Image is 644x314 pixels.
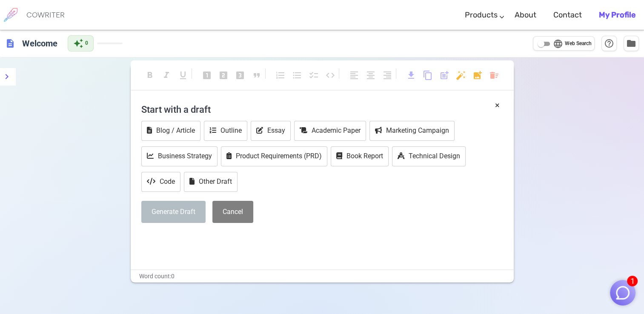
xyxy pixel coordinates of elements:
h4: Start with a draft [141,99,503,120]
button: 1 [610,280,635,305]
a: About [515,3,536,28]
span: help_outline [604,38,614,49]
button: Marketing Campaign [369,121,455,141]
span: 0 [85,39,88,48]
span: content_copy [423,70,433,80]
button: Other Draft [184,172,238,192]
span: 1 [627,276,638,286]
img: Close chat [615,285,631,301]
span: folder [626,38,636,49]
button: Outline [204,121,247,141]
button: Essay [251,121,291,141]
span: add_photo_alternate [472,70,483,80]
span: auto_fix_high [456,70,466,80]
button: × [495,99,500,111]
span: format_list_bulleted [292,70,302,80]
button: Help & Shortcuts [601,36,617,51]
button: Book Report [331,146,389,166]
span: download [406,70,416,80]
span: code [325,70,335,80]
span: checklist [309,70,319,80]
button: Business Strategy [141,146,218,166]
span: delete_sweep [489,70,499,80]
span: looks_two [218,70,229,80]
span: format_bold [145,70,155,80]
a: Contact [553,3,582,28]
a: My Profile [599,3,635,28]
button: Blog / Article [141,121,200,141]
a: Products [465,3,498,28]
span: language [553,39,563,49]
span: format_italic [161,70,172,80]
button: Generate Draft [141,201,206,223]
button: Cancel [212,201,253,223]
span: format_quote [252,70,262,80]
button: Manage Documents [624,36,639,51]
div: Word count: 0 [131,270,514,283]
button: Code [141,172,180,192]
span: looks_3 [235,70,245,80]
span: auto_awesome [73,38,83,49]
h6: COWRITER [26,11,65,19]
span: Web Search [565,40,592,48]
span: description [5,38,15,49]
h6: Click to edit title [19,35,61,52]
button: Academic Paper [294,121,366,141]
span: format_align_right [382,70,392,80]
button: Product Requirements (PRD) [221,146,327,166]
span: format_list_numbered [275,70,286,80]
b: My Profile [599,10,635,20]
button: Technical Design [392,146,466,166]
span: format_align_left [349,70,359,80]
span: format_underlined [178,70,188,80]
span: format_align_center [366,70,376,80]
span: looks_one [202,70,212,80]
span: post_add [439,70,449,80]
